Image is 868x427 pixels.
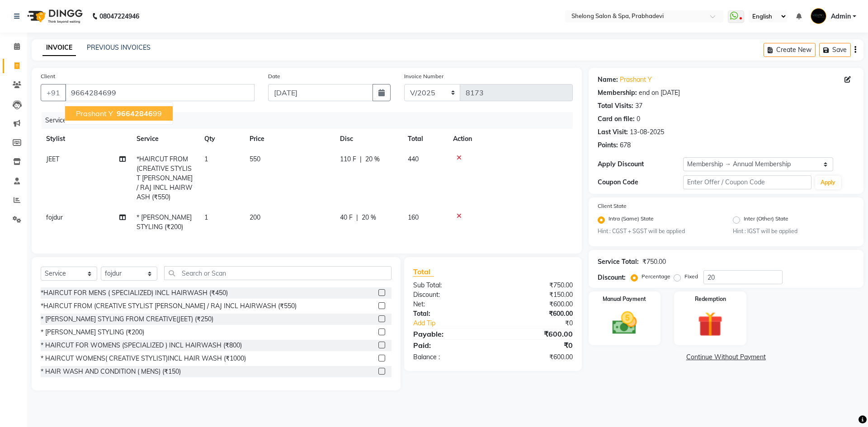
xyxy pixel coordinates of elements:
th: Action [448,129,573,149]
div: ₹600.00 [493,352,579,362]
div: ₹0 [493,340,579,351]
div: Name: [598,75,618,84]
input: Search by Name/Mobile/Email/Code [65,84,255,101]
div: Discount: [406,290,493,300]
span: *HAIRCUT FROM (CREATIVE STYLIST [PERSON_NAME] / RAJ INCL HAIRWASH (₹550) [137,155,193,201]
div: Coupon Code [598,178,683,187]
div: * HAIRCUT FOR WOMENS (SPECIALIZED ) INCL HAIRWASH (₹800) [41,341,242,350]
div: *HAIRCUT FOR MENS ( SPECIALIZED) INCL HAIRWASH (₹450) [41,288,228,298]
span: 440 [408,155,419,163]
div: Net: [406,300,493,309]
div: ₹150.00 [493,290,579,300]
a: Prashant Y [620,75,652,84]
ngb-highlight: 99 [115,109,162,118]
div: Balance : [406,352,493,362]
span: | [360,155,362,164]
button: Save [819,43,851,57]
div: Total: [406,309,493,319]
img: _gift.svg [690,309,731,340]
img: _cash.svg [604,309,645,338]
div: * HAIRCUT WOMENS( CREATIVE STYLIST)INCL HAIR WASH (₹1000) [41,354,246,363]
div: Apply Discount [598,160,683,169]
span: 1 [204,155,208,163]
span: 20 % [362,213,376,222]
div: Membership: [598,88,637,98]
div: 37 [635,101,642,111]
span: Prashant Y [76,109,113,118]
div: Last Visit: [598,127,628,137]
div: end on [DATE] [639,88,680,98]
span: 96642846 [117,109,153,118]
span: JEET [46,155,59,163]
small: Hint : CGST + SGST will be applied [598,227,719,235]
th: Qty [199,129,244,149]
span: * [PERSON_NAME] STYLING (₹200) [137,213,192,231]
label: Intra (Same) State [609,215,654,225]
div: ₹750.00 [642,257,666,267]
div: 678 [620,141,631,150]
div: Service Total: [598,257,639,267]
div: ₹600.00 [493,309,579,319]
div: Card on file: [598,114,635,124]
label: Date [268,72,280,80]
div: * [PERSON_NAME] STYLING FROM CREATIVE(JEET) (₹250) [41,314,213,324]
a: Continue Without Payment [590,352,862,362]
span: 1 [204,213,208,221]
div: ₹600.00 [493,328,579,339]
span: 20 % [365,155,380,164]
th: Disc [335,129,402,149]
label: Fixed [684,272,698,281]
img: Admin [811,8,826,24]
span: 160 [408,213,419,221]
span: Total [413,267,434,277]
div: Payable: [406,328,493,339]
button: +91 [41,84,66,101]
label: Client State [598,202,627,210]
div: *HAIRCUT FROM (CREATIVE STYLIST [PERSON_NAME] / RAJ INCL HAIRWASH (₹550) [41,301,297,311]
div: 0 [637,114,640,124]
div: Sub Total: [406,281,493,290]
a: INVOICE [42,40,76,56]
label: Redemption [695,295,726,303]
button: Create New [764,43,816,57]
div: ₹0 [507,319,579,328]
span: 550 [250,155,260,163]
span: Admin [831,12,851,21]
span: fojdur [46,213,63,221]
label: Manual Payment [603,295,646,303]
div: Paid: [406,340,493,351]
th: Total [402,129,448,149]
button: Apply [815,176,841,189]
div: * [PERSON_NAME] STYLING (₹200) [41,328,144,337]
span: 200 [250,213,260,221]
b: 08047224946 [99,4,139,29]
div: 13-08-2025 [630,127,664,137]
label: Percentage [642,272,670,281]
label: Client [41,72,55,80]
a: PREVIOUS INVOICES [87,43,151,52]
div: * HAIR WASH AND CONDITION ( MENS) (₹150) [41,367,181,376]
th: Service [131,129,199,149]
div: Total Visits: [598,101,633,111]
th: Price [244,129,335,149]
input: Enter Offer / Coupon Code [683,175,811,189]
div: ₹600.00 [493,300,579,309]
div: ₹750.00 [493,281,579,290]
a: Add Tip [406,319,507,328]
img: logo [23,4,85,29]
span: | [356,213,358,222]
span: 110 F [340,155,356,164]
div: Discount: [598,273,626,282]
input: Search or Scan [164,266,392,280]
div: Points: [598,141,618,150]
small: Hint : IGST will be applied [733,227,854,235]
label: Invoice Number [404,72,443,80]
div: Services [42,112,580,129]
th: Stylist [41,129,131,149]
label: Inter (Other) State [744,215,788,225]
span: 40 F [340,213,353,222]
